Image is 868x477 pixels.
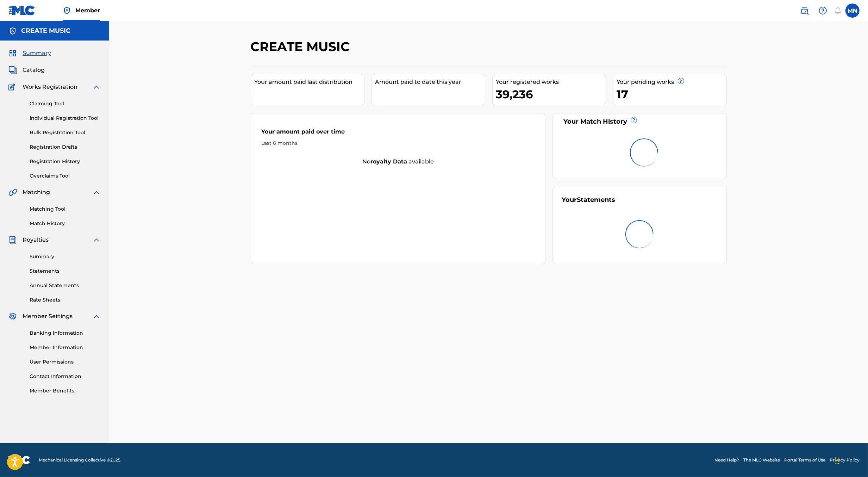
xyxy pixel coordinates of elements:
strong: royalty data [370,158,407,165]
a: Public Search [798,4,812,18]
a: Portal Terms of Use [784,457,825,463]
div: Your amount paid last distribution [255,78,364,86]
img: expand [92,188,101,197]
img: Royalties [8,236,17,244]
a: Summary [30,253,101,260]
img: Matching [8,188,17,197]
a: Bulk Registration Tool [30,129,101,136]
h2: CREATE MUSIC [251,39,354,55]
img: expand [92,312,101,321]
a: Matching Tool [30,205,101,213]
a: Statements [30,267,101,275]
div: Your pending works [617,78,726,86]
a: Privacy Policy [830,457,860,463]
img: Accounts [8,27,17,35]
span: Mechanical Licensing Collective © 2025 [39,457,120,463]
a: Individual Registration Tool [30,114,101,122]
a: Claiming Tool [30,100,101,107]
a: Member Information [30,344,101,351]
a: Overclaims Tool [30,172,101,180]
img: Works Registration [8,83,18,91]
div: Help [816,4,830,18]
img: expand [92,83,101,91]
img: MLC Logo [8,5,36,16]
span: Works Registration [23,83,77,91]
div: Your registered works [496,78,606,86]
a: CatalogCatalog [8,66,45,74]
a: SummarySummary [8,49,51,57]
img: preloader [625,220,654,248]
div: User Menu [845,4,860,18]
div: Your Match History [562,117,718,126]
a: Need Help? [714,457,739,463]
img: Catalog [8,66,17,74]
img: search [800,6,809,15]
a: Registration Drafts [30,143,101,151]
div: Notifications [834,7,841,14]
div: 39,236 [496,86,606,102]
img: help [819,6,827,15]
img: expand [92,236,101,244]
a: Registration History [30,158,101,165]
a: Banking Information [30,329,101,337]
a: User Permissions [30,358,101,366]
img: logo [8,456,30,464]
span: Member Settings [23,312,73,321]
span: ? [678,78,684,84]
h5: CREATE MUSIC [21,27,70,35]
div: Your amount paid over time [262,128,535,140]
span: Member [75,6,100,14]
div: No available [251,157,545,166]
span: Catalog [23,66,45,74]
div: Last 6 months [262,140,535,147]
a: Match History [30,220,101,227]
a: Annual Statements [30,282,101,289]
span: ? [631,117,637,123]
a: Rate Sheets [30,296,101,304]
div: Amount paid to date this year [375,78,485,86]
a: Contact Information [30,373,101,380]
img: Member Settings [8,312,17,321]
img: preloader [630,138,658,167]
div: 17 [617,86,726,102]
a: The MLC Website [743,457,780,463]
iframe: Chat Widget [833,443,868,477]
div: Your Statements [562,195,615,205]
img: Summary [8,49,17,57]
span: Royalties [23,236,49,244]
span: Summary [23,49,51,57]
div: Drag [835,450,839,471]
span: Matching [23,188,50,197]
img: Top Rightsholder [63,6,71,15]
a: Member Benefits [30,387,101,395]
